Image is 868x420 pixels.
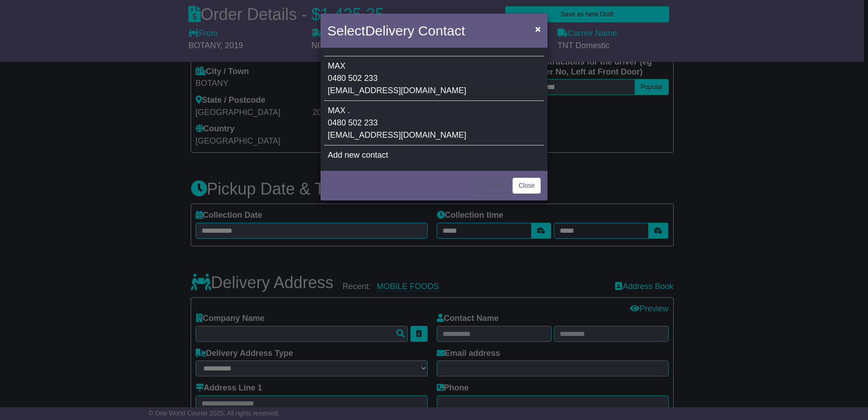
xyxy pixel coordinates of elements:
[328,61,345,70] span: MAX
[365,23,414,38] span: Delivery
[531,20,545,38] button: Close
[535,24,541,34] span: ×
[348,106,350,115] span: .
[328,74,378,83] span: 0480 502 233
[418,23,465,38] span: Contact
[328,118,378,127] span: 0480 502 233
[328,130,466,140] span: [EMAIL_ADDRESS][DOMAIN_NAME]
[513,178,541,194] button: Close
[478,178,509,194] button: < Back
[328,86,466,95] span: [EMAIL_ADDRESS][DOMAIN_NAME]
[327,20,465,41] h4: Select
[328,150,388,160] span: Add new contact
[328,106,345,115] span: MAX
